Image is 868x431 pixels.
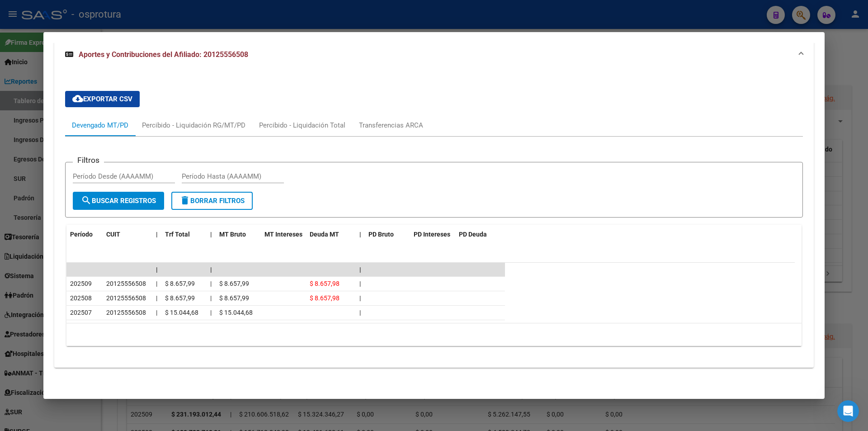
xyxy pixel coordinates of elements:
[359,266,361,273] span: |
[70,294,92,302] span: 202508
[81,195,92,206] mat-icon: search
[165,231,190,238] span: Trf Total
[165,309,198,316] span: $ 15.044,68
[259,120,345,130] div: Percibido - Liquidación Total
[219,309,253,316] span: $ 15.044,68
[161,225,207,244] datatable-header-cell: Trf Total
[152,225,161,244] datatable-header-cell: |
[106,294,146,302] span: 20125556508
[216,225,261,244] datatable-header-cell: MT Bruto
[81,197,156,205] span: Buscar Registros
[171,192,253,210] button: Borrar Filtros
[306,225,356,244] datatable-header-cell: Deuda MT
[156,231,158,238] span: |
[264,231,302,238] span: MT Intereses
[219,294,249,302] span: $ 8.657,99
[837,400,859,422] iframe: Intercom live chat
[359,280,361,287] span: |
[414,231,450,238] span: PD Intereses
[156,280,157,287] span: |
[54,69,814,368] div: Aportes y Contribuciones del Afiliado: 20125556508
[70,280,92,287] span: 202509
[356,225,365,244] datatable-header-cell: |
[54,40,814,69] mat-expansion-panel-header: Aportes y Contribuciones del Afiliado: 20125556508
[106,309,146,316] span: 20125556508
[106,280,146,287] span: 20125556508
[65,91,140,107] button: Exportar CSV
[156,266,158,273] span: |
[261,225,306,244] datatable-header-cell: MT Intereses
[165,280,195,287] span: $ 8.657,99
[359,309,361,316] span: |
[73,192,164,210] button: Buscar Registros
[66,225,103,244] datatable-header-cell: Período
[179,195,190,206] mat-icon: delete
[210,294,212,302] span: |
[310,294,340,302] span: $ 8.657,98
[72,93,83,104] mat-icon: cloud_download
[72,95,132,103] span: Exportar CSV
[368,231,394,238] span: PD Bruto
[459,231,487,238] span: PD Deuda
[142,120,245,130] div: Percibido - Liquidación RG/MT/PD
[103,225,152,244] datatable-header-cell: CUIT
[70,231,93,238] span: Período
[210,309,212,316] span: |
[410,225,455,244] datatable-header-cell: PD Intereses
[207,225,216,244] datatable-header-cell: |
[106,231,120,238] span: CUIT
[365,225,410,244] datatable-header-cell: PD Bruto
[156,294,157,302] span: |
[310,231,339,238] span: Deuda MT
[455,225,505,244] datatable-header-cell: PD Deuda
[210,231,212,238] span: |
[156,309,157,316] span: |
[359,294,361,302] span: |
[70,309,92,316] span: 202507
[72,120,128,130] div: Devengado MT/PD
[179,197,245,205] span: Borrar Filtros
[210,266,212,273] span: |
[73,155,104,165] h3: Filtros
[310,280,340,287] span: $ 8.657,98
[210,280,212,287] span: |
[219,231,246,238] span: MT Bruto
[359,231,361,238] span: |
[79,50,248,59] span: Aportes y Contribuciones del Afiliado: 20125556508
[219,280,249,287] span: $ 8.657,99
[359,120,423,130] div: Transferencias ARCA
[165,294,195,302] span: $ 8.657,99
